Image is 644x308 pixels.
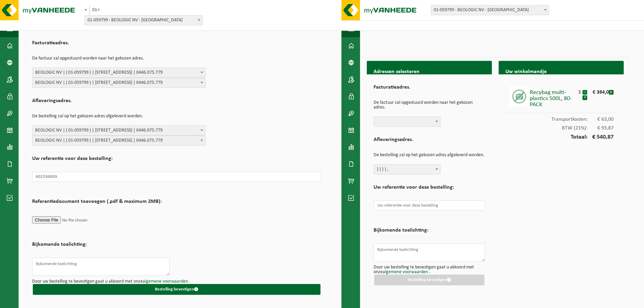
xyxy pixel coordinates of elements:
span: 01-059799 - BEOLOGIC NV - SINT-DENIJS [89,5,90,15]
h2: Afleveringsadres. [374,137,485,146]
div: € 384,00 [593,86,609,95]
span: 01-059799 - BEOLOGIC NV - SINT-DENIJS [85,15,203,25]
span: 01-059799 - BEOLOGIC NV - SINT-DENIJS [90,5,99,15]
button: Bestelling bevestigen [33,284,320,295]
a: algemene voorwaarden . [383,269,430,275]
h2: Afleveringsadres. [32,98,321,107]
h2: Uw referentie voor deze bestelling: [374,185,485,194]
span: BEOLOGIC NV | ( 01-059799 ) | JOLAINSTRAAT 44, 8554 SINT-DENIJS | 0446.075.779 [32,126,205,135]
p: De factuur zal opgestuurd worden naar het gekozen adres. [32,53,321,64]
button: + [582,95,587,100]
input: Uw referentie voor deze bestelling [374,200,485,211]
div: Totaal: [505,131,617,140]
p: De factuur zal opgestuurd worden naar het gekozen adres. [374,97,485,113]
span: BEOLOGIC NV | ( 01-059799 ) | JOLAINSTRAAT 44, 8554 SINT-DENIJS | 0446.075.779 [32,78,206,88]
span: 01-059799 - BEOLOGIC NV - SINT-DENIJS [431,5,549,15]
button: Bestelling bevestigen [374,275,484,285]
input: Uw referentie voor deze bestelling [32,172,321,182]
span: BEOLOGIC NV | ( 01-059799 ) | JOLAINSTRAAT 44, 8554 SINT-DENIJS | 0446.075.779 [32,78,205,88]
a: algemene voorwaarden . [143,279,190,284]
h2: Uw referentie voor deze bestelling: [32,156,321,165]
h2: Facturatieadres. [32,40,321,49]
img: 01-999969 [509,86,529,106]
span: € 63,00 [588,117,614,122]
span: 01-059799 - BEOLOGIC NV - SINT-DENIJS [85,16,202,25]
span: | ( ) | , [374,165,440,174]
h2: Facturatieadres. [374,85,485,94]
div: BTW (21%): [505,122,617,131]
span: BEOLOGIC NV | ( 01-059799 ) | JOLAINSTRAAT 44, 8554 SINT-DENIJS | 0446.075.779 [32,68,206,78]
h2: Bijkomende toelichting: [32,242,87,251]
span: € 540,87 [588,134,614,140]
h2: Referentiedocument toevoegen (.pdf & maximum 2MB): [32,199,162,208]
span: BEOLOGIC NV | ( 01-059799 ) | JOLAINSTRAAT 44, 8554 SINT-DENIJS | 0446.075.779 [32,136,205,145]
h2: Adressen selecteren [367,64,492,79]
p: Door uw bestelling te bevestigen gaat u akkoord met onze [374,265,485,275]
p: De bestelling zal op het gekozen adres afgeleverd worden. [32,111,321,122]
h2: Bijkomende toelichting: [374,228,428,237]
span: BEOLOGIC NV | ( 01-059799 ) | JOLAINSTRAAT 44, 8554 SINT-DENIJS | 0446.075.779 [32,125,206,136]
div: Transportkosten: [505,113,617,122]
div: Recybag multi-plastics 500L, 80-PACK [530,86,577,108]
h2: Uw winkelmandje [499,64,624,79]
span: BEOLOGIC NV | ( 01-059799 ) | JOLAINSTRAAT 44, 8554 SINT-DENIJS | 0446.075.779 [32,68,205,77]
span: 01-059799 - BEOLOGIC NV - SINT-DENIJS [431,5,549,15]
span: BEOLOGIC NV | ( 01-059799 ) | JOLAINSTRAAT 44, 8554 SINT-DENIJS | 0446.075.779 [32,136,206,146]
p: Door uw bestelling te bevestigen gaat u akkoord met onze [32,279,321,284]
p: De bestelling zal op het gekozen adres afgeleverd worden. [374,149,485,161]
div: 3 [577,86,582,95]
button: - [582,90,587,95]
span: € 93,87 [588,125,614,131]
button: x [609,90,614,95]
